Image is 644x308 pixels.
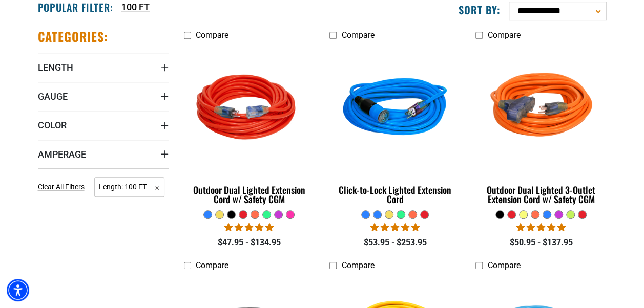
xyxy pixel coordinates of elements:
span: Compare [341,260,374,270]
span: Color [38,119,67,131]
span: Clear All Filters [38,183,85,191]
span: Compare [341,30,374,40]
span: Compare [196,260,228,270]
div: Outdoor Dual Lighted 3-Outlet Extension Cord w/ Safety CGM [475,185,606,204]
a: Length: 100 FT [94,182,164,191]
div: $53.95 - $253.95 [329,236,460,249]
span: 4.80 stars [516,223,566,232]
img: blue [330,50,460,168]
span: Length [38,61,73,73]
span: Length: 100 FT [94,177,164,197]
a: blue Click-to-Lock Lighted Extension Cord [329,45,460,210]
img: orange [476,50,606,168]
span: 4.81 stars [224,223,274,232]
div: $50.95 - $137.95 [475,236,606,249]
h2: Popular Filter: [38,1,113,14]
a: Red Outdoor Dual Lighted Extension Cord w/ Safety CGM [184,45,315,210]
a: orange Outdoor Dual Lighted 3-Outlet Extension Cord w/ Safety CGM [475,45,606,210]
div: Accessibility Menu [7,279,29,301]
span: Compare [487,260,520,270]
div: Click-to-Lock Lighted Extension Cord [329,185,460,204]
h2: Categories: [38,29,109,45]
summary: Length [38,53,169,81]
img: Red [184,50,314,168]
span: 4.87 stars [370,223,420,232]
span: Compare [196,30,228,40]
span: Amperage [38,148,86,160]
summary: Gauge [38,82,169,111]
span: Compare [487,30,520,40]
a: Clear All Filters [38,182,89,192]
div: $47.95 - $134.95 [184,236,315,249]
span: Gauge [38,91,68,102]
div: Outdoor Dual Lighted Extension Cord w/ Safety CGM [184,185,315,204]
label: Sort by: [459,3,501,16]
summary: Amperage [38,140,169,168]
summary: Color [38,111,169,139]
